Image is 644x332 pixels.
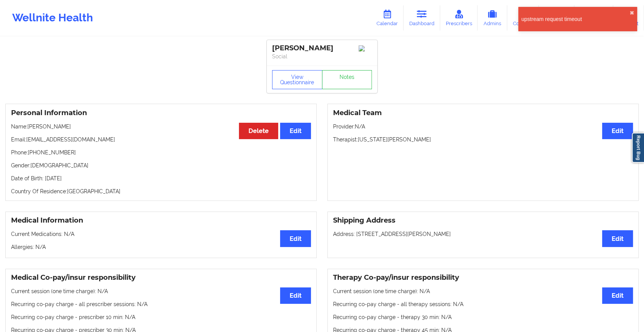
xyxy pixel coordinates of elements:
p: Recurring co-pay charge - therapy 30 min : N/A [333,313,633,321]
h3: Personal Information [11,109,311,117]
a: Admins [477,5,507,30]
button: Edit [602,123,633,139]
button: View Questionnaire [272,70,322,89]
button: Edit [280,230,311,247]
p: Address: [STREET_ADDRESS][PERSON_NAME] [333,230,633,238]
p: Therapist: [US_STATE][PERSON_NAME] [333,136,633,143]
div: [PERSON_NAME] [272,44,372,53]
p: Allergies: N/A [11,243,311,251]
h3: Therapy Co-pay/insur responsibility [333,273,633,282]
a: Calendar [371,5,404,30]
h3: Medical Team [333,109,633,117]
button: Edit [280,123,311,139]
h3: Medical Co-pay/insur responsibility [11,273,311,282]
a: Prescribers [440,5,478,30]
p: Current Medications: N/A [11,230,311,238]
p: Recurring co-pay charge - all therapy sessions : N/A [333,300,633,308]
p: Country Of Residence: [GEOGRAPHIC_DATA] [11,188,311,195]
button: Edit [602,230,633,247]
p: Name: [PERSON_NAME] [11,123,311,130]
p: Social [272,53,372,60]
button: Delete [239,123,278,139]
p: Current session (one time charge): N/A [333,287,633,295]
a: Dashboard [404,5,440,30]
h3: Medical Information [11,216,311,225]
a: Coaches [507,5,539,30]
p: Current session (one time charge): N/A [11,287,311,295]
p: Date of Birth: [DATE] [11,175,311,182]
button: Edit [280,287,311,304]
div: upstream request timeout [521,15,630,23]
button: Edit [602,287,633,304]
p: Gender: [DEMOGRAPHIC_DATA] [11,162,311,169]
button: close [630,10,634,16]
p: Recurring co-pay charge - all prescriber sessions : N/A [11,300,311,308]
p: Phone: [PHONE_NUMBER] [11,149,311,156]
h3: Shipping Address [333,216,633,225]
a: Notes [322,70,372,89]
p: Recurring co-pay charge - prescriber 10 min : N/A [11,313,311,321]
p: Provider: N/A [333,123,633,130]
a: Report Bug [632,133,644,163]
p: Email: [EMAIL_ADDRESS][DOMAIN_NAME] [11,136,311,143]
img: Image%2Fplaceholer-image.png [359,45,372,51]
